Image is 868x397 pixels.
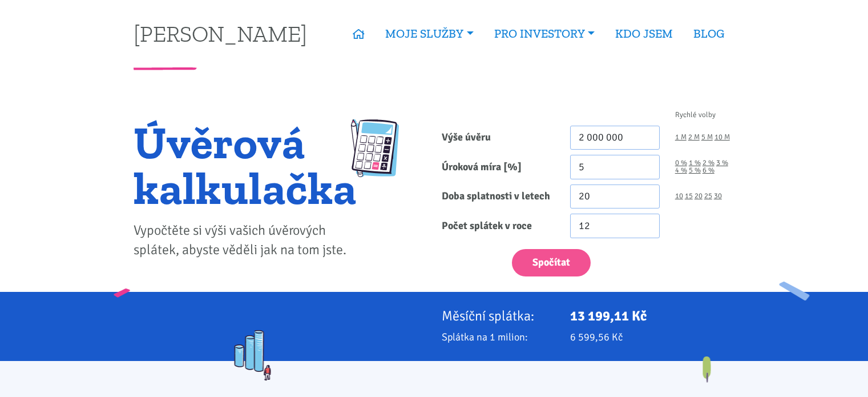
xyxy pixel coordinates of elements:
[701,134,713,141] a: 5 M
[714,193,722,200] a: 30
[703,159,714,167] a: 2 %
[605,21,683,47] a: KDO JSEM
[570,329,734,345] p: 6 599,56 Kč
[689,159,701,167] a: 1 %
[375,21,483,47] a: MOJE SLUŽBY
[434,155,563,179] label: Úroková míra [%]
[434,126,563,150] label: Výše úvěru
[134,22,307,45] a: [PERSON_NAME]
[570,308,734,324] p: 13 199,11 Kč
[675,159,687,167] a: 0 %
[685,193,693,200] a: 15
[442,329,555,345] p: Splátka na 1 milion:
[716,159,728,167] a: 3 %
[714,134,730,141] a: 10 M
[442,308,555,324] p: Měsíční splátka:
[703,167,714,174] a: 6 %
[689,167,701,174] a: 5 %
[675,111,716,119] span: Rychlé volby
[675,134,687,141] a: 1 M
[434,214,563,238] label: Počet splátek v roce
[683,21,734,47] a: BLOG
[134,221,357,260] p: Vypočtěte si výši vašich úvěrových splátek, abyste věděli jak na tom jste.
[675,193,683,200] a: 10
[675,167,687,174] a: 4 %
[484,21,605,47] a: PRO INVESTORY
[704,193,712,200] a: 25
[134,119,357,211] h1: Úvěrová kalkulačka
[434,185,563,209] label: Doba splatnosti v letech
[512,249,591,277] button: Spočítat
[688,134,700,141] a: 2 M
[695,193,703,200] a: 20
